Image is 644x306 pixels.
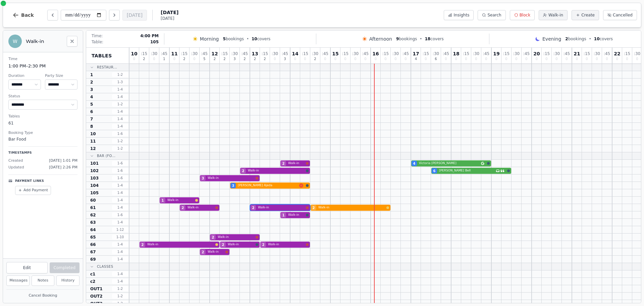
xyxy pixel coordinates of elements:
[413,161,416,166] span: 4
[112,190,128,195] span: 1 - 4
[90,198,96,203] span: 60
[112,87,128,92] span: 1 - 4
[614,51,620,56] span: 22
[282,213,285,218] span: 1
[413,51,419,56] span: 17
[566,57,568,61] span: 0
[503,52,509,56] span: : 15
[122,10,147,20] button: [DATE]
[233,57,235,61] span: 3
[572,10,599,20] button: Create
[586,57,588,61] span: 0
[8,120,77,126] dd: 61
[405,57,407,61] span: 0
[292,51,298,56] span: 14
[543,52,550,56] span: : 15
[533,51,540,56] span: 20
[112,72,128,77] span: 1 - 2
[212,235,214,240] span: 2
[97,65,117,70] span: Restaur...
[49,158,77,164] span: [DATE] 1:01 PM
[362,52,369,56] span: : 45
[112,286,128,291] span: 1 - 2
[553,52,560,56] span: : 30
[21,13,34,17] span: Back
[425,36,443,42] span: covers
[493,51,499,56] span: 19
[252,205,255,210] span: 2
[252,51,258,56] span: 13
[581,12,595,18] span: Create
[112,198,128,203] span: 1 - 4
[603,10,637,20] button: Cancelled
[241,52,248,56] span: : 45
[112,94,128,99] span: 1 - 4
[318,205,385,210] span: Walk-in
[193,57,195,61] span: 0
[218,235,254,240] span: Walk-in
[288,161,305,166] span: Walk-in
[90,124,93,129] span: 8
[6,292,79,300] button: Cancel Booking
[594,52,600,56] span: : 30
[161,52,167,56] span: : 45
[369,36,392,42] span: Afternoon
[8,56,77,62] dt: Time
[112,220,128,225] span: 1 - 4
[90,212,96,218] span: 62
[548,12,563,18] span: Walk-in
[112,205,128,210] span: 1 - 4
[223,57,225,61] span: 2
[90,116,93,122] span: 7
[171,51,177,56] span: 11
[481,162,484,165] svg: Google booking
[396,36,417,42] span: bookings
[463,52,469,56] span: : 15
[574,51,580,56] span: 21
[545,57,547,61] span: 0
[596,57,598,61] span: 0
[565,36,586,42] span: bookings
[244,57,246,61] span: 2
[344,57,346,61] span: 0
[112,109,128,114] span: 1 - 4
[510,10,535,20] button: Block
[112,227,128,232] span: 1 - 12
[112,235,128,240] span: 1 - 10
[182,205,184,210] span: 2
[56,275,79,286] button: History
[332,51,338,56] span: 15
[8,130,77,136] dt: Booking Type
[8,94,77,99] dt: Status
[613,12,633,18] span: Cancelled
[222,242,224,247] span: 2
[153,57,155,61] span: 0
[7,7,39,23] button: Back
[90,205,96,210] span: 61
[187,205,214,210] span: Walk-in
[505,57,507,61] span: 0
[112,183,128,188] span: 1 - 4
[515,57,517,61] span: 0
[616,57,618,61] span: 0
[8,136,77,142] dd: Bar Food
[584,52,590,56] span: : 15
[594,37,600,41] span: 10
[90,220,96,225] span: 63
[173,57,175,61] span: 0
[539,10,568,20] button: Walk-in
[90,227,96,233] span: 64
[112,102,128,107] span: 1 - 2
[90,161,99,166] span: 101
[202,250,204,255] span: 2
[525,57,527,61] span: 0
[439,168,494,173] span: [PERSON_NAME] Bell
[523,52,530,56] span: : 45
[90,131,96,137] span: 10
[112,175,128,181] span: 1 - 6
[97,153,115,158] span: Bar (Fo...
[473,52,479,56] span: : 30
[304,57,306,61] span: 0
[606,57,608,61] span: 0
[112,301,128,306] span: 1 - 2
